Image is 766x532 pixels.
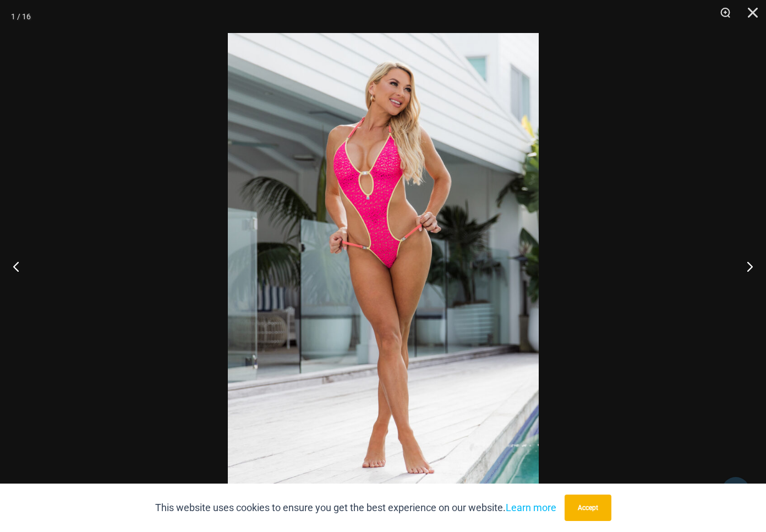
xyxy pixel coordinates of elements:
img: Bubble Mesh Highlight Pink 819 One Piece 01 [228,33,539,499]
button: Next [725,239,766,294]
button: Accept [565,495,611,521]
a: Learn more [506,502,556,513]
div: 1 / 16 [11,8,31,25]
p: This website uses cookies to ensure you get the best experience on our website. [155,500,556,516]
